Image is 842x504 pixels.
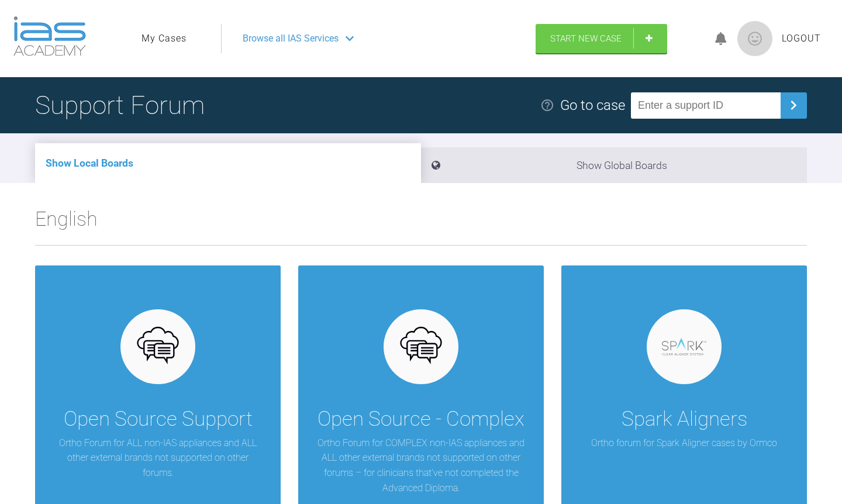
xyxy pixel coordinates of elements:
[560,94,625,116] div: Go to case
[737,21,772,56] img: profile.png
[550,33,622,44] span: Start New Case
[784,96,803,115] img: chevronRight.28bd32b0.svg
[13,16,86,56] img: logo-light.3e3ef733.png
[35,143,421,183] li: Show Local Boards
[316,436,526,495] p: Ortho Forum for COMPLEX non-IAS appliances and ALL other external brands not supported on other f...
[243,31,339,46] span: Browse all IAS Services
[53,436,263,481] p: Ortho Forum for ALL non-IAS appliances and ALL other external brands not supported on other forums.
[536,24,667,53] a: Start New Case
[35,203,807,245] h2: English
[399,324,444,369] img: opensource.6e495855.svg
[64,403,253,436] div: Open Source Support
[782,31,821,46] a: Logout
[421,147,807,183] li: Show Global Boards
[540,98,554,112] img: help.e70b9f3d.svg
[35,85,205,126] h1: Support Forum
[662,338,707,355] img: spark.ce82febc.svg
[622,403,747,436] div: Spark Aligners
[136,324,181,369] img: opensource.6e495855.svg
[631,92,781,119] input: Enter a support ID
[318,403,524,436] div: Open Source - Complex
[591,436,777,451] p: Ortho forum for Spark Aligner cases by Ormco
[142,31,187,46] a: My Cases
